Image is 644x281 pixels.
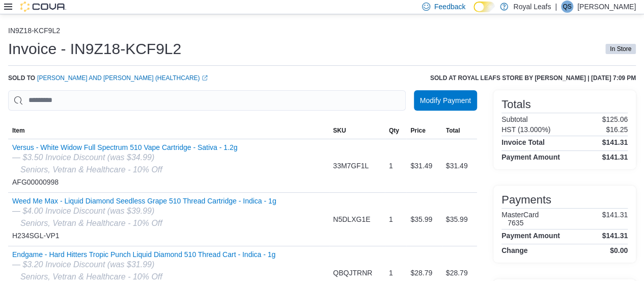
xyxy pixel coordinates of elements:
span: Feedback [434,2,465,12]
h4: $141.31 [602,153,628,161]
span: 33M7GF1L [333,160,369,172]
h4: $0.00 [610,246,628,254]
input: This is a search bar. As you type, the results lower in the page will automatically filter. [8,90,406,111]
div: — $4.00 Invoice Discount (was $39.99) [12,205,276,217]
button: Endgame - Hard Hitters Tropic Punch Liquid Diamond 510 Thread Cart - Indica - 1g [12,250,275,259]
i: Seniors, Vetran & Healthcare - 10% Off [20,219,162,227]
h6: 7635 [508,219,539,227]
h6: Sold at Royal Leafs Store by [PERSON_NAME] | [DATE] 7:09 PM [430,74,636,82]
svg: External link [202,75,208,81]
p: $141.31 [602,211,628,227]
h4: Payment Amount [501,153,560,161]
button: IN9Z18-KCF9L2 [8,27,60,35]
p: | [555,1,557,13]
div: H234SGL-VP1 [12,197,276,242]
button: Modify Payment [414,90,477,111]
span: Item [12,126,25,135]
div: 1 [385,156,406,176]
div: $35.99 [442,209,477,229]
div: $35.99 [406,209,441,229]
h3: Totals [501,98,530,111]
button: Versus - White Widow Full Spectrum 510 Vape Cartridge - Sativa - 1.2g [12,143,237,151]
span: In Store [610,44,631,54]
span: Dark Mode [473,12,474,13]
div: Qadeer Shah [561,1,573,13]
h4: Change [501,246,527,254]
div: — $3.20 Invoice Discount (was $31.99) [12,259,275,271]
i: Seniors, Vetran & Healthcare - 10% Off [20,165,162,174]
div: AFG00000998 [12,143,237,188]
span: In Store [605,44,636,54]
div: $31.49 [442,156,477,176]
span: QBQJTRNR [333,267,372,279]
button: Total [442,122,477,139]
h4: Payment Amount [501,232,560,240]
p: [PERSON_NAME] [577,1,636,13]
span: N5DLXG1E [333,213,370,225]
p: Royal Leafs [513,1,551,13]
span: SKU [333,126,346,135]
div: — $3.50 Invoice Discount (was $34.99) [12,151,237,164]
div: Sold to [8,74,208,82]
span: Qty [389,126,399,135]
h3: Payments [501,194,551,206]
button: Price [406,122,441,139]
button: SKU [329,122,385,139]
h1: Invoice - IN9Z18-KCF9L2 [8,39,181,59]
img: Cova [20,2,66,12]
a: [PERSON_NAME] And [PERSON_NAME] (Healthcare)External link [37,74,208,82]
span: Price [410,126,425,135]
button: Qty [385,122,406,139]
h4: Invoice Total [501,138,545,146]
span: Modify Payment [420,95,471,106]
input: Dark Mode [473,2,495,12]
p: $125.06 [602,115,628,123]
h4: $141.31 [602,138,628,146]
i: Seniors, Vetran & Healthcare - 10% Off [20,272,162,281]
h4: $141.31 [602,232,628,240]
nav: An example of EuiBreadcrumbs [8,27,636,37]
div: $31.49 [406,156,441,176]
span: QS [563,1,571,13]
h6: HST (13.000%) [501,125,550,134]
h6: MasterCard [501,211,539,219]
button: Weed Me Max - Liquid Diamond Seedless Grape 510 Thread Cartridge - Indica - 1g [12,197,276,205]
h6: Subtotal [501,115,527,123]
p: $16.25 [606,125,628,134]
button: Item [8,122,329,139]
span: Total [446,126,460,135]
div: 1 [385,209,406,229]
